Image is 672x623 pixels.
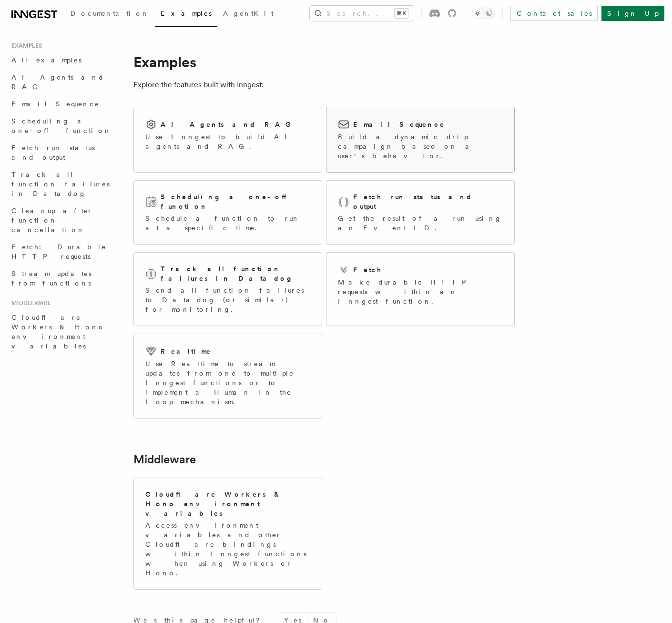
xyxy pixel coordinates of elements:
p: Access environment variables and other Cloudflare bindings within Inngest functions when using Wo... [145,521,310,578]
a: Scheduling a one-off function [8,112,112,139]
span: Scheduling a one-off function [11,117,112,134]
span: Fetch run status and output [11,144,95,161]
h2: Scheduling a one-off function [161,192,310,211]
span: Stream updates from functions [11,270,92,287]
h2: Track all function failures in Datadog [161,264,310,283]
a: Email SequenceBuild a dynamic drip campaign based on a user's behavior. [326,107,515,173]
span: Middleware [8,299,51,307]
a: AI Agents and RAG [8,69,112,95]
p: Make durable HTTP requests within an Inngest function. [338,277,503,306]
button: Search...⌘K [310,6,414,21]
a: Track all function failures in DatadogSend all function failures to Datadog (or similar) for moni... [133,252,322,326]
p: Use Inngest to build AI agents and RAG. [145,132,310,151]
span: Cleanup after function cancellation [11,207,93,234]
h1: Examples [133,53,515,71]
h2: Fetch run status and output [353,192,503,211]
span: All examples [11,56,81,64]
span: AgentKit [223,10,274,17]
p: Send all function failures to Datadog (or similar) for monitoring. [145,286,310,314]
kbd: ⌘K [395,9,408,18]
p: Schedule a function to run at a specific time. [145,214,310,233]
a: Fetch run status and outputGet the result of a run using an Event ID. [326,180,515,245]
a: Fetch: Durable HTTP requests [8,238,112,265]
a: Track all function failures in Datadog [8,166,112,202]
a: Documentation [65,3,155,26]
a: Contact sales [510,6,598,21]
a: Middleware [133,453,196,466]
h2: AI Agents and RAG [161,120,296,129]
h2: Cloudflare Workers & Hono environment variables [145,490,310,518]
p: Use Realtime to stream updates from one to multiple Inngest functions or to implement a Human in ... [145,359,310,407]
a: Fetch run status and output [8,139,112,166]
h2: Email Sequence [353,120,445,129]
span: Fetch: Durable HTTP requests [11,243,106,260]
p: Get the result of a run using an Event ID. [338,214,503,233]
p: Explore the features built with Inngest: [133,78,515,92]
a: Stream updates from functions [8,265,112,292]
a: Cloudflare Workers & Hono environment variables [8,309,112,355]
span: Examples [161,10,212,17]
a: AgentKit [217,3,279,26]
a: Sign Up [601,6,664,21]
span: Documentation [71,10,149,17]
h2: Realtime [161,347,212,356]
button: Toggle dark mode [472,8,495,19]
span: Cloudflare Workers & Hono environment variables [11,314,105,350]
span: AI Agents and RAG [11,73,104,91]
span: Email Sequence [11,100,100,108]
a: Examples [155,3,217,27]
a: Cleanup after function cancellation [8,202,112,238]
a: Cloudflare Workers & Hono environment variablesAccess environment variables and other Cloudflare ... [133,478,322,590]
span: Examples [8,42,42,50]
p: Build a dynamic drip campaign based on a user's behavior. [338,132,503,161]
a: Scheduling a one-off functionSchedule a function to run at a specific time. [133,180,322,245]
a: AI Agents and RAGUse Inngest to build AI agents and RAG. [133,107,322,173]
a: FetchMake durable HTTP requests within an Inngest function. [326,252,515,326]
a: Email Sequence [8,95,112,112]
h2: Fetch [353,265,382,275]
a: RealtimeUse Realtime to stream updates from one to multiple Inngest functions or to implement a H... [133,334,322,419]
span: Track all function failures in Datadog [11,171,110,197]
a: All examples [8,51,112,69]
